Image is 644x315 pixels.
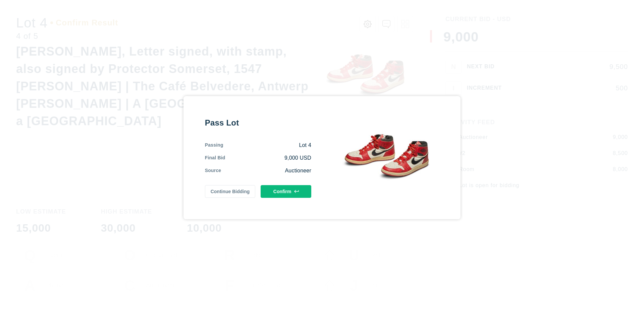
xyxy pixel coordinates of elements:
[205,117,311,128] div: Pass Lot
[205,154,225,162] div: Final Bid
[205,185,256,198] button: Continue Bidding
[205,167,221,174] div: Source
[261,185,311,198] button: Confirm
[221,167,311,174] div: Auctioneer
[223,142,311,149] div: Lot 4
[205,142,223,149] div: Passing
[225,154,311,162] div: 9,000 USD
